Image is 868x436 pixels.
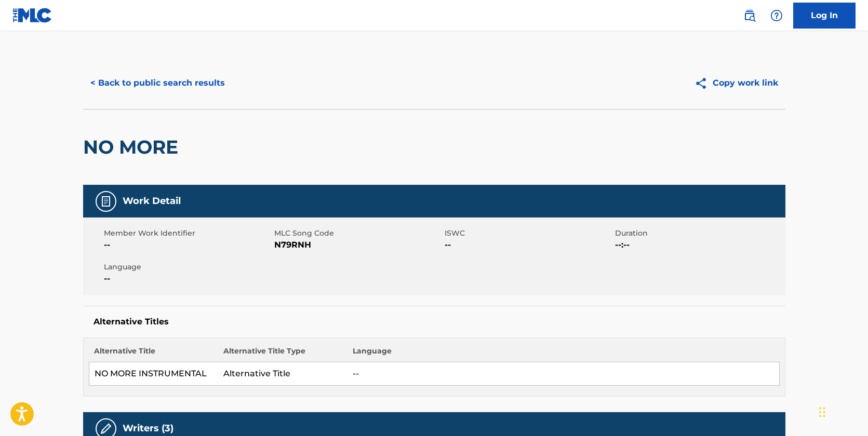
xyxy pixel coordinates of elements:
[104,228,272,239] span: Member Work Identifier
[445,239,612,251] span: --
[819,397,825,428] div: Drag
[274,228,442,239] span: MLC Song Code
[218,362,348,386] td: Alternative Title
[687,70,785,96] button: Copy work link
[445,228,612,239] span: ISWC
[100,423,112,435] img: Writers
[83,135,183,159] h2: NO MORE
[94,317,775,327] h5: Alternative Titles
[123,423,173,434] h5: Writers (3)
[348,346,779,362] th: Language
[83,70,232,96] button: < Back to public search results
[104,262,272,272] span: Language
[12,8,52,23] img: MLC Logo
[89,362,218,386] td: NO MORE INSTRUMENTAL
[770,9,783,22] img: help
[218,346,348,362] th: Alternative Title Type
[743,9,756,22] img: search
[274,239,442,251] span: N79RNH
[816,386,868,436] iframe: Chat Widget
[89,346,218,362] th: Alternative Title
[793,3,856,29] a: Log In
[100,195,112,208] img: Work Detail
[695,77,713,90] img: Copy work link
[766,5,787,26] div: Help
[104,239,272,251] span: --
[348,362,779,386] td: --
[615,239,783,251] span: --:--
[123,195,181,207] h5: Work Detail
[739,5,760,26] a: Public Search
[104,272,272,285] span: --
[615,228,783,239] span: Duration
